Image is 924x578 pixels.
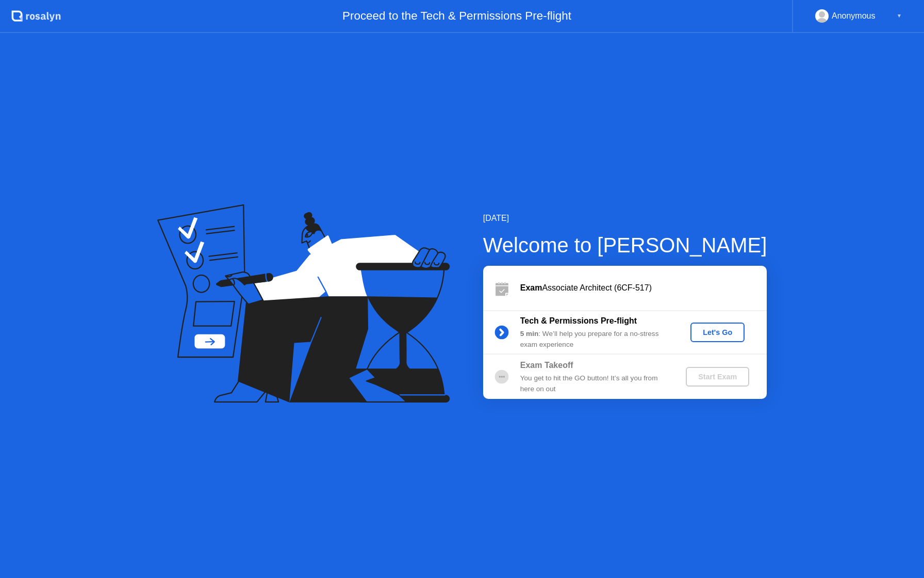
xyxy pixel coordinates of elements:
button: Let's Go [690,323,745,342]
div: ▼ [897,9,902,23]
div: Start Exam [690,373,745,381]
div: [DATE] [483,212,767,224]
b: Exam [520,283,542,292]
button: Start Exam [686,367,749,387]
b: Tech & Permissions Pre-flight [520,316,637,325]
div: Anonymous [832,9,876,23]
div: Associate Architect (6CF-517) [520,282,767,294]
div: You get to hit the GO button! It’s all you from here on out [520,373,669,394]
div: : We’ll help you prepare for a no-stress exam experience [520,329,669,350]
b: Exam Takeoff [520,361,573,370]
div: Let's Go [695,328,740,336]
b: 5 min [520,330,539,338]
div: Welcome to [PERSON_NAME] [483,230,767,261]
